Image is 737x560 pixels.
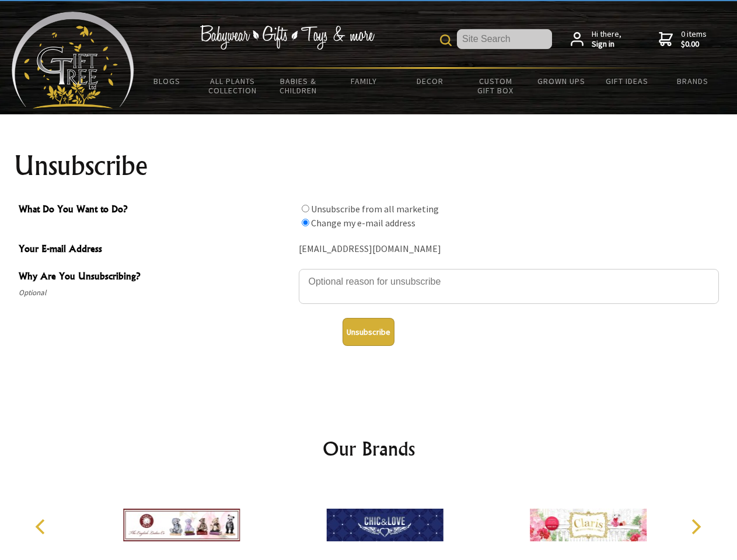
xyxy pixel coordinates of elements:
a: Hi there,Sign in [571,29,621,50]
button: Next [683,514,708,540]
span: Your E-mail Address [19,242,293,258]
strong: $0.00 [681,39,707,50]
span: What Do You Want to Do? [19,202,293,219]
a: Brands [660,69,726,93]
span: Hi there, [592,29,621,50]
strong: Sign in [592,39,621,50]
button: Previous [29,514,55,540]
a: Grown Ups [528,69,594,93]
label: Change my e-mail address [311,217,415,229]
a: BLOGS [134,69,200,93]
textarea: Why Are You Unsubscribing? [299,269,719,304]
a: Family [331,69,397,93]
a: Gift Ideas [594,69,660,93]
input: What Do You Want to Do? [302,219,309,226]
img: Babywear - Gifts - Toys & more [200,25,375,50]
div: [EMAIL_ADDRESS][DOMAIN_NAME] [299,240,719,258]
label: Unsubscribe from all marketing [311,203,439,215]
input: What Do You Want to Do? [302,205,309,212]
h2: Our Brands [23,435,714,463]
a: All Plants Collection [200,69,266,103]
a: 0 items$0.00 [659,29,707,50]
img: Babyware - Gifts - Toys and more... [12,12,134,108]
h1: Unsubscribe [14,152,724,180]
span: 0 items [681,29,707,50]
a: Babies & Children [266,69,331,103]
span: Why Are You Unsubscribing? [19,269,293,286]
a: Decor [397,69,463,93]
input: Site Search [457,29,552,49]
span: Optional [19,286,293,300]
a: Custom Gift Box [463,69,529,103]
img: product search [440,34,452,46]
button: Unsubscribe [343,318,394,346]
